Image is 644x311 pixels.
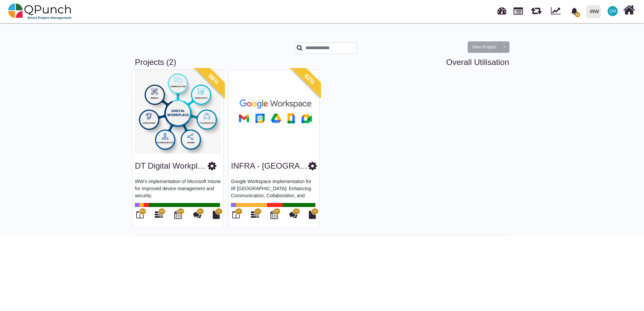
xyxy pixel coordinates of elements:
[231,161,308,171] h3: INFRA - Sudan Google
[295,209,298,214] span: 18
[609,9,616,13] span: QM
[309,211,316,219] i: Document Library
[270,211,278,219] i: Calendar
[231,161,375,170] a: INFRA - [GEOGRAPHIC_DATA] Google
[251,213,259,219] a: 42
[251,211,259,219] i: Gantt
[140,209,145,214] span: 254
[531,3,541,14] span: Releases
[195,61,232,98] span: 96%
[213,211,220,219] i: Document Library
[199,209,202,214] span: 81
[135,161,208,171] h3: DT Digital Workplace
[159,209,165,214] span: 297
[623,4,635,16] i: Home
[604,0,622,22] a: QM
[155,213,163,219] a: 297
[136,211,144,219] i: Board
[155,211,163,219] i: Gantt
[256,209,260,214] span: 42
[568,5,580,17] div: Notification
[275,209,279,214] span: 26
[289,211,297,219] i: Punch Discussions
[575,12,580,17] span: 24
[590,6,599,18] div: IRW
[135,178,221,198] p: IRW's implementation of Microsoft Intune for improved device management and security.
[468,41,501,53] button: New Project
[232,211,240,219] i: Board
[217,209,220,214] span: 17
[178,209,183,214] span: 243
[231,178,317,198] p: Google Workspace Implementation for IR [GEOGRAPHIC_DATA]: Enhancing Communication, Collaboration,...
[567,0,583,22] a: bell fill24
[608,6,618,16] span: Qasim Munir
[135,161,211,170] a: DT Digital Workplace
[8,1,72,22] img: qpunch-sp.fa6292f.png
[237,209,240,214] span: 41
[571,8,578,15] svg: bell fill
[446,58,509,67] a: Overall Utilisation
[497,4,506,14] span: Dashboard
[313,209,316,214] span: 12
[548,0,567,23] div: Dynamic Report
[135,58,509,67] h3: Projects (2)
[291,61,328,98] span: 62%
[583,0,604,23] a: IRW
[514,4,523,15] span: Projects
[193,211,201,219] i: Punch Discussions
[174,211,182,219] i: Calendar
